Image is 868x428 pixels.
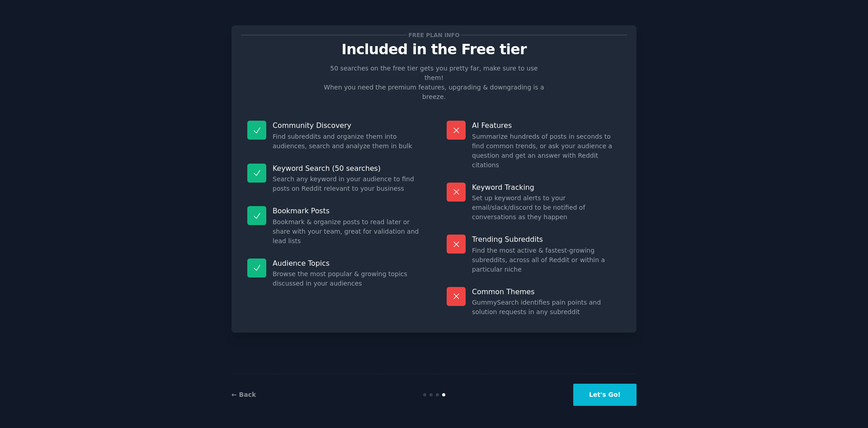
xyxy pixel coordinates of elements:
[273,132,421,151] dd: Find subreddits and organize them into audiences, search and analyze them in bulk
[573,384,637,406] button: Let's Go!
[273,174,421,193] dd: Search any keyword in your audience to find posts on Reddit relevant to your business
[273,206,421,216] p: Bookmark Posts
[273,164,421,173] p: Keyword Search (50 searches)
[472,246,621,274] dd: Find the most active & fastest-growing subreddits, across all of Reddit or within a particular niche
[231,391,256,398] a: ← Back
[472,235,621,244] p: Trending Subreddits
[472,183,621,192] p: Keyword Tracking
[472,132,621,170] dd: Summarize hundreds of posts in seconds to find common trends, or ask your audience a question and...
[320,64,548,102] p: 50 searches on the free tier gets you pretty far, make sure to use them! When you need the premiu...
[241,42,627,57] p: Included in the Free tier
[472,298,621,317] dd: GummySearch identifies pain points and solution requests in any subreddit
[273,121,421,130] p: Community Discovery
[472,287,621,296] p: Common Themes
[273,259,421,268] p: Audience Topics
[407,30,461,40] span: Free plan info
[472,193,621,222] dd: Set up keyword alerts to your email/slack/discord to be notified of conversations as they happen
[273,217,421,246] dd: Bookmark & organize posts to read later or share with your team, great for validation and lead lists
[273,269,421,288] dd: Browse the most popular & growing topics discussed in your audiences
[472,121,621,130] p: AI Features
